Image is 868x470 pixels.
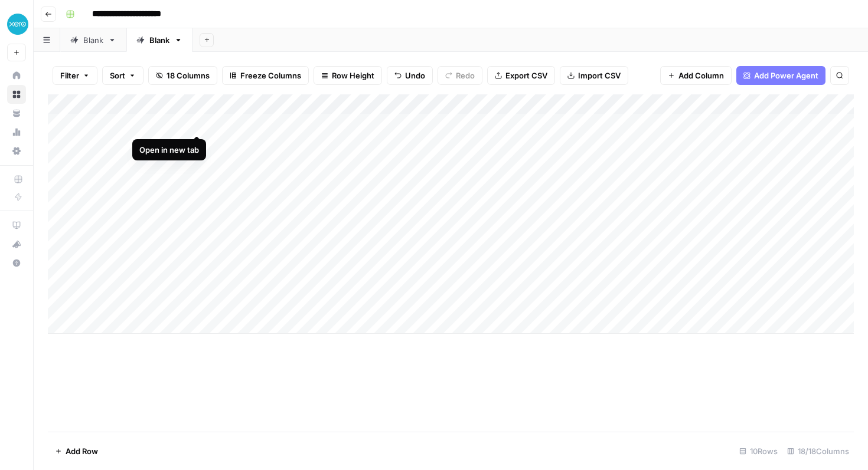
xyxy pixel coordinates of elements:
a: Browse [7,85,26,104]
a: Blank [60,28,126,52]
button: Add Power Agent [736,66,825,85]
span: 18 Columns [167,70,210,81]
button: Freeze Columns [222,66,309,85]
span: Row Height [332,70,374,81]
span: Import CSV [578,70,621,81]
a: AirOps Academy [7,216,26,235]
span: Add Power Agent [754,70,818,81]
img: XeroOps Logo [7,14,28,35]
span: Undo [405,70,425,81]
button: Undo [387,66,433,85]
button: Sort [102,66,143,85]
div: What's new? [8,235,25,253]
button: Add Row [48,442,105,461]
span: Redo [456,70,475,81]
button: Workspace: XeroOps [7,9,26,39]
a: Settings [7,142,26,160]
a: Usage [7,123,26,142]
a: Home [7,66,26,85]
button: Add Column [660,66,732,85]
span: Add Column [678,70,724,81]
span: Sort [110,70,125,81]
span: Filter [60,70,79,81]
div: 18/18 Columns [782,442,854,461]
a: Your Data [7,104,26,123]
button: Import CSV [560,66,628,85]
button: What's new? [7,235,26,254]
button: Filter [53,66,97,85]
button: Export CSV [487,66,555,85]
span: Export CSV [505,70,547,81]
span: Add Row [66,445,98,457]
button: Help + Support [7,254,26,272]
div: Blank [149,34,169,46]
div: 10 Rows [735,442,782,461]
div: Blank [83,34,103,46]
button: 18 Columns [148,66,217,85]
button: Row Height [314,66,382,85]
a: Blank [126,28,192,52]
span: Freeze Columns [240,70,301,81]
button: Redo [438,66,482,85]
div: Open in new tab [139,144,199,156]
